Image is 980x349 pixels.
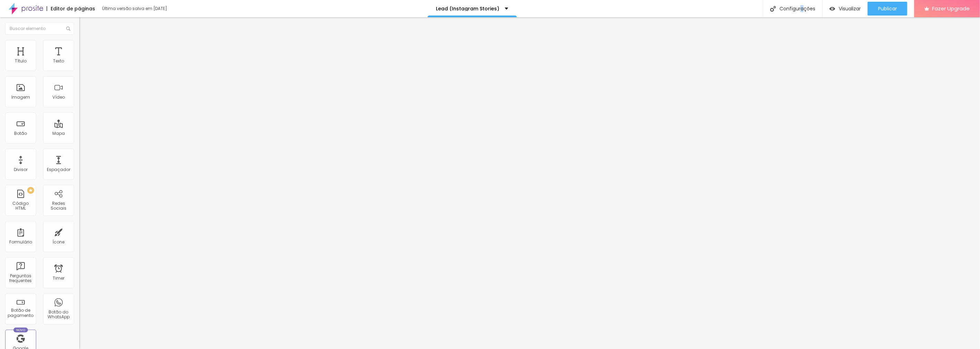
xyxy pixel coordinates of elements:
[7,201,34,211] div: Código HTML
[11,95,30,100] div: Imagem
[53,240,65,245] div: Ícone
[53,59,64,63] div: Texto
[47,167,70,172] div: Espaçador
[14,131,27,136] div: Botão
[52,131,65,136] div: Mapa
[52,95,65,100] div: Vídeo
[839,6,861,11] span: Visualizar
[770,6,776,12] img: Icone
[47,6,95,11] div: Editor de páginas
[7,273,34,283] div: Perguntas frequentes
[14,167,28,172] div: Divisor
[829,6,835,12] img: view-1.svg
[5,22,74,35] input: Buscar elemento
[868,2,907,16] button: Publicar
[53,276,64,281] div: Timer
[15,59,27,63] div: Título
[45,310,72,320] div: Botão do WhatsApp
[79,17,980,349] iframe: Editor
[9,240,32,245] div: Formulário
[878,6,897,11] span: Publicar
[13,328,28,332] div: Novo
[102,7,181,11] div: Última versão salva em [DATE]
[436,6,500,11] p: Lead (Instagram Stories)
[7,308,34,318] div: Botão de pagamento
[932,6,970,11] span: Fazer Upgrade
[823,2,868,16] button: Visualizar
[45,201,72,211] div: Redes Sociais
[66,27,70,31] img: Icone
